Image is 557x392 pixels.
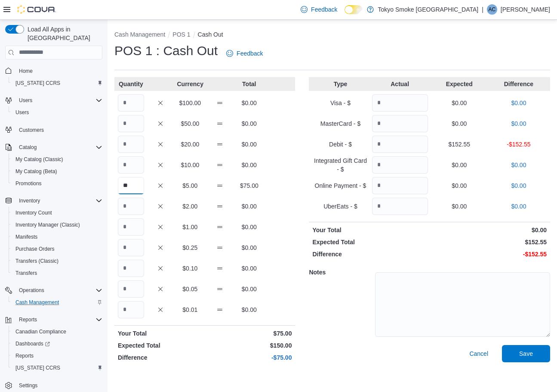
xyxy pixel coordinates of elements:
[312,99,368,107] p: Visa - $
[15,65,102,76] span: Home
[15,196,102,206] span: Inventory
[431,161,487,169] p: $0.00
[15,221,80,228] span: Inventory Manager (Classic)
[15,125,47,135] a: Customers
[9,165,106,177] button: My Catalog (Beta)
[9,326,106,338] button: Canadian Compliance
[172,31,190,38] button: POS 1
[15,352,34,359] span: Reports
[431,99,487,107] p: $0.00
[2,94,106,106] button: Users
[15,124,102,135] span: Customers
[372,198,428,215] input: Quantity
[15,156,63,163] span: My Catalog (Classic)
[17,5,56,14] img: Cova
[491,140,547,149] p: -$152.55
[236,80,262,88] p: Total
[12,268,40,278] a: Transfers
[15,233,37,240] span: Manifests
[236,161,262,169] p: $0.00
[9,77,106,89] button: [US_STATE] CCRS
[118,80,144,88] p: Quantity
[19,144,37,151] span: Catalog
[198,31,223,38] button: Cash Out
[206,329,292,338] p: $75.00
[118,218,144,236] input: Quantity
[491,202,547,211] p: $0.00
[118,177,144,194] input: Quantity
[9,350,106,362] button: Reports
[15,142,40,152] button: Catalog
[15,258,58,264] span: Transfers (Classic)
[12,232,102,242] span: Manifests
[118,329,203,338] p: Your Total
[177,181,203,190] p: $5.00
[15,328,66,335] span: Canadian Compliance
[312,181,368,190] p: Online Payment - $
[12,78,64,88] a: [US_STATE] CCRS
[118,280,144,298] input: Quantity
[9,267,106,279] button: Transfers
[466,345,492,362] button: Cancel
[15,364,60,371] span: [US_STATE] CCRS
[236,140,262,149] p: $0.00
[2,195,106,207] button: Inventory
[177,99,203,107] p: $100.00
[12,256,62,266] a: Transfers (Classic)
[9,231,106,243] button: Manifests
[177,202,203,211] p: $2.00
[15,285,48,296] button: Operations
[19,97,32,104] span: Users
[469,349,488,358] span: Cancel
[236,264,262,273] p: $0.00
[12,220,83,230] a: Inventory Manager (Classic)
[19,68,33,75] span: Home
[118,341,203,350] p: Expected Total
[431,119,487,128] p: $0.00
[297,1,341,18] a: Feedback
[491,181,547,190] p: $0.00
[118,156,144,174] input: Quantity
[236,243,262,252] p: $0.00
[118,115,144,132] input: Quantity
[236,202,262,211] p: $0.00
[15,95,102,106] span: Users
[12,154,102,165] span: My Catalog (Classic)
[236,181,262,190] p: $75.00
[19,316,37,323] span: Reports
[12,178,102,189] span: Promotions
[15,380,41,391] a: Settings
[15,80,60,87] span: [US_STATE] CCRS
[312,119,368,128] p: MasterCard - $
[489,4,496,15] span: AC
[15,209,52,216] span: Inventory Count
[12,363,64,373] a: [US_STATE] CCRS
[12,256,102,266] span: Transfers (Classic)
[12,78,102,88] span: Washington CCRS
[312,80,368,88] p: Type
[2,65,106,77] button: Home
[312,238,428,246] p: Expected Total
[177,243,203,252] p: $0.25
[118,94,144,112] input: Quantity
[206,353,292,362] p: -$75.00
[491,119,547,128] p: $0.00
[431,140,487,149] p: $152.55
[24,25,102,42] span: Load All Apps in [GEOGRAPHIC_DATA]
[12,268,102,278] span: Transfers
[177,119,203,128] p: $50.00
[431,226,547,234] p: $0.00
[372,177,428,194] input: Quantity
[2,379,106,392] button: Settings
[15,314,40,325] button: Reports
[15,142,102,152] span: Catalog
[12,244,102,254] span: Purchase Orders
[12,363,102,373] span: Washington CCRS
[309,264,373,281] h5: Notes
[236,223,262,231] p: $0.00
[15,109,29,116] span: Users
[378,4,479,15] p: Tokyo Smoke [GEOGRAPHIC_DATA]
[12,339,53,349] a: Dashboards
[491,99,547,107] p: $0.00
